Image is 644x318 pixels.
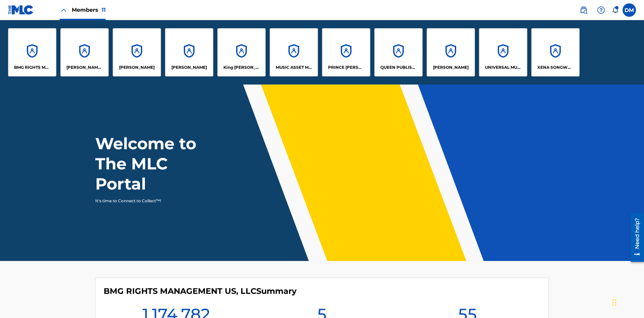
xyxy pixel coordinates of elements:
a: Accounts[PERSON_NAME] [113,28,161,76]
a: Public Search [577,3,590,17]
div: Help [594,3,608,17]
a: AccountsQUEEN PUBLISHA [374,28,423,76]
p: PRINCE MCTESTERSON [328,64,365,70]
a: AccountsUNIVERSAL MUSIC PUB GROUP [479,28,527,76]
p: ELVIS COSTELLO [119,64,155,70]
img: help [597,6,605,14]
a: AccountsKing [PERSON_NAME] [217,28,266,76]
h1: Welcome to The MLC Portal [95,134,221,194]
a: AccountsXENA SONGWRITER [531,28,580,76]
span: 11 [102,7,106,13]
div: Drag [612,293,616,313]
p: King McTesterson [223,64,260,70]
img: MLC Logo [8,5,34,15]
iframe: Resource Center [625,210,644,265]
p: XENA SONGWRITER [537,64,574,70]
a: Accounts[PERSON_NAME] [427,28,475,76]
a: Accounts[PERSON_NAME] [165,28,213,76]
a: AccountsMUSIC ASSET MANAGEMENT (MAM) [270,28,318,76]
a: Accounts[PERSON_NAME] SONGWRITER [60,28,109,76]
p: MUSIC ASSET MANAGEMENT (MAM) [276,64,312,70]
iframe: Chat Widget [610,286,644,318]
p: UNIVERSAL MUSIC PUB GROUP [485,64,522,70]
p: BMG RIGHTS MANAGEMENT US, LLC [14,64,51,70]
div: User Menu [623,3,636,17]
p: RONALD MCTESTERSON [433,64,469,70]
span: Members [72,6,106,14]
a: AccountsBMG RIGHTS MANAGEMENT US, LLC [8,28,56,76]
a: AccountsPRINCE [PERSON_NAME] [322,28,370,76]
img: Close [60,6,68,14]
div: Notifications [612,7,619,13]
p: It's time to Connect to Collect™! [95,198,212,204]
p: EYAMA MCSINGER [171,64,207,70]
p: QUEEN PUBLISHA [380,64,417,70]
h4: BMG RIGHTS MANAGEMENT US, LLC [104,286,297,296]
p: CLEO SONGWRITER [66,64,103,70]
img: search [580,6,588,14]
